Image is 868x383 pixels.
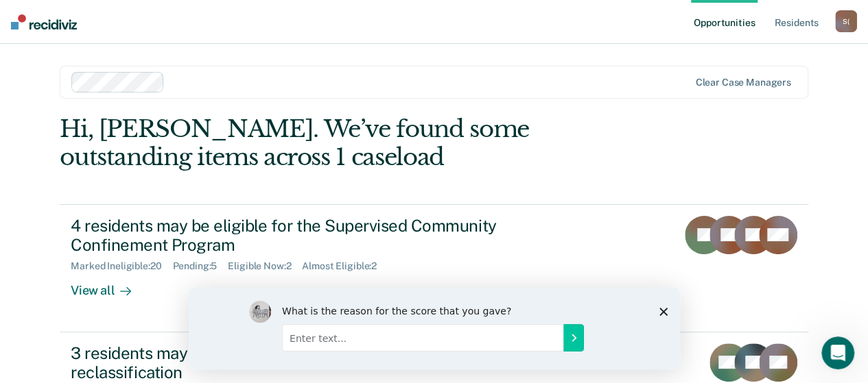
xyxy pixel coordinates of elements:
a: 4 residents may be eligible for the Supervised Community Confinement ProgramMarked Ineligible:20P... [60,204,808,332]
div: Clear case managers [695,77,790,88]
iframe: Survey by Kim from Recidiviz [189,287,680,369]
img: Recidiviz [11,14,77,29]
div: Eligible Now : 2 [228,260,302,272]
div: Almost Eligible : 2 [302,260,388,272]
button: S( [835,10,857,32]
iframe: Intercom live chat [821,336,854,369]
div: 4 residents may be eligible for the Supervised Community Confinement Program [71,216,552,256]
div: Hi, [PERSON_NAME]. We’ve found some outstanding items across 1 caseload [60,115,658,171]
div: Marked Ineligible : 20 [71,260,172,272]
div: S ( [835,10,857,32]
div: 3 residents may be due for an annual or semi-annual reclassification [71,343,552,383]
div: View all [71,272,148,299]
div: Pending : 5 [172,260,228,272]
